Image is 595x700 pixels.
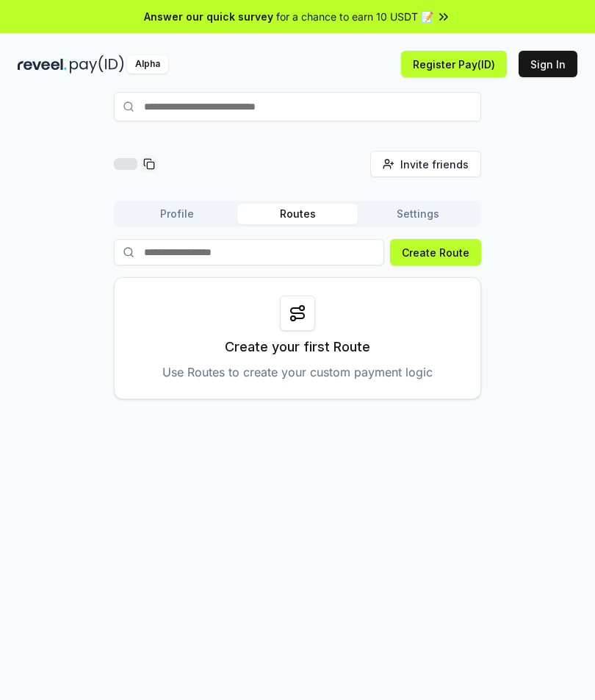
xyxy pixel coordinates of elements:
[225,337,370,357] p: Create your first Route
[70,55,124,74] img: pay_id
[162,363,433,381] p: Use Routes to create your custom payment logic
[276,9,433,24] span: for a chance to earn 10 USDT 📝
[390,239,481,265] button: Create Route
[144,9,273,24] span: Answer our quick survey
[18,55,67,74] img: reveel_dark
[117,204,237,224] button: Profile
[519,51,577,77] button: Sign In
[127,55,168,74] div: Alpha
[400,157,469,172] span: Invite friends
[237,204,358,224] button: Routes
[401,51,507,77] button: Register Pay(ID)
[370,151,481,177] button: Invite friends
[358,204,478,224] button: Settings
